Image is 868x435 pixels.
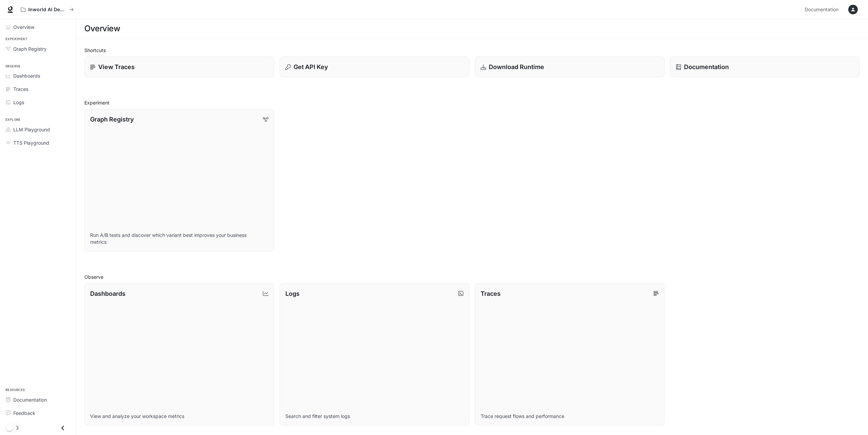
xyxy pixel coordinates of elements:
p: Documentation [684,62,729,71]
span: TTS Playground [13,139,49,146]
h2: Experiment [84,99,860,106]
p: Graph Registry [90,115,134,124]
a: Documentation [670,57,860,77]
a: TracesTrace request flows and performance [475,283,665,426]
a: LLM Playground [3,124,73,135]
span: Traces [13,85,28,93]
span: Dark mode toggle [6,424,13,431]
button: Get API Key [280,57,469,77]
a: Logs [3,96,73,108]
span: Overview [13,23,34,31]
a: LogsSearch and filter system logs [280,283,469,426]
a: Traces [3,83,73,95]
a: Documentation [3,394,73,406]
span: Dashboards [13,72,40,79]
span: Documentation [13,396,47,403]
a: Download Runtime [475,57,665,77]
a: View Traces [84,57,274,77]
a: Graph RegistryRun A/B tests and discover which variant best improves your business metrics [84,109,274,252]
p: Run A/B tests and discover which variant best improves your business metrics [90,232,268,245]
a: Graph Registry [3,43,73,55]
a: Overview [3,21,73,33]
a: Feedback [3,407,73,419]
button: Close drawer [55,421,70,435]
p: Traces [481,289,501,298]
h2: Shortcuts [84,47,860,54]
p: Search and filter system logs [285,413,464,420]
h1: Overview [84,22,120,35]
p: View and analyze your workspace metrics [90,413,268,420]
button: All workspaces [18,3,77,16]
p: View Traces [98,62,135,71]
p: Trace request flows and performance [481,413,659,420]
span: Logs [13,99,24,106]
h2: Observe [84,273,860,280]
span: LLM Playground [13,126,50,133]
a: Dashboards [3,70,73,82]
p: Logs [285,289,300,298]
p: Download Runtime [489,62,544,71]
a: DashboardsView and analyze your workspace metrics [84,283,274,426]
span: Feedback [13,409,35,417]
p: Dashboards [90,289,126,298]
a: TTS Playground [3,137,73,149]
span: Documentation [805,5,838,14]
p: Get API Key [294,62,328,71]
a: Documentation [802,3,844,16]
span: Graph Registry [13,45,47,52]
p: Inworld AI Demos [28,7,66,13]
